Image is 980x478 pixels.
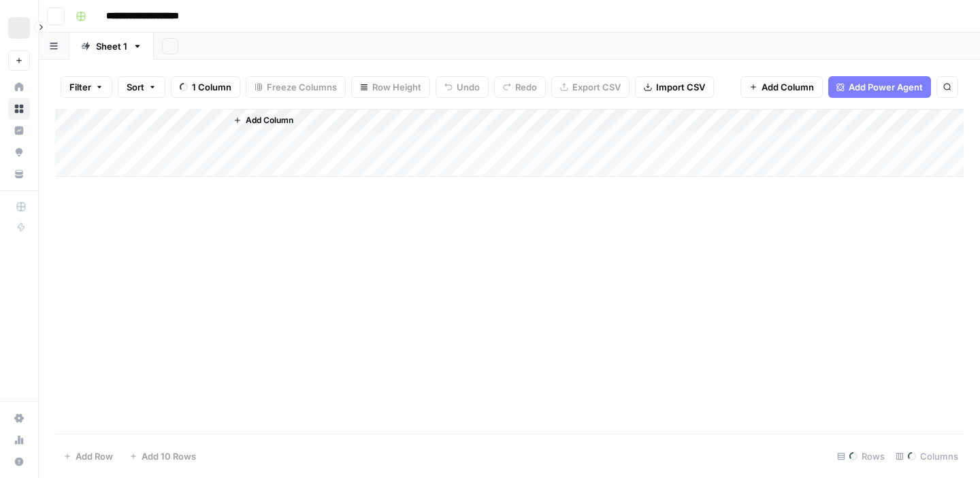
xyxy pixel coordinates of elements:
span: Add Column [246,114,293,126]
span: Import CSV [656,80,705,94]
button: Export CSV [551,76,630,98]
button: Add Row [55,445,121,467]
button: Import CSV [635,76,714,98]
button: Add Power Agent [828,76,931,98]
span: Freeze Columns [267,80,337,94]
button: Redo [494,76,546,98]
a: Home [8,76,30,98]
button: 1 Column [171,76,240,98]
span: 1 Column [192,80,231,94]
span: Add Row [76,449,113,463]
span: Undo [457,80,480,94]
span: Add Power Agent [849,80,923,94]
button: Add Column [740,76,823,98]
span: Filter [69,80,91,94]
a: Settings [8,407,30,429]
button: Filter [61,76,112,98]
span: Redo [515,80,537,94]
a: Browse [8,98,30,120]
button: Freeze Columns [246,76,346,98]
a: Insights [8,120,30,141]
button: Add 10 Rows [121,445,204,467]
a: Opportunities [8,141,30,163]
button: Undo [436,76,489,98]
button: Add Column [228,112,299,129]
a: Sheet 1 [69,33,154,60]
span: Export CSV [572,80,621,94]
a: Your Data [8,163,30,185]
button: Sort [118,76,165,98]
span: Add Column [762,80,814,94]
div: Sheet 1 [96,39,127,53]
span: Sort [127,80,144,94]
span: Add 10 Rows [142,449,196,463]
button: Help + Support [8,451,30,473]
button: Row Height [351,76,430,98]
a: Usage [8,429,30,451]
span: Row Height [372,80,421,94]
div: Rows [832,445,890,467]
div: Columns [890,445,964,467]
